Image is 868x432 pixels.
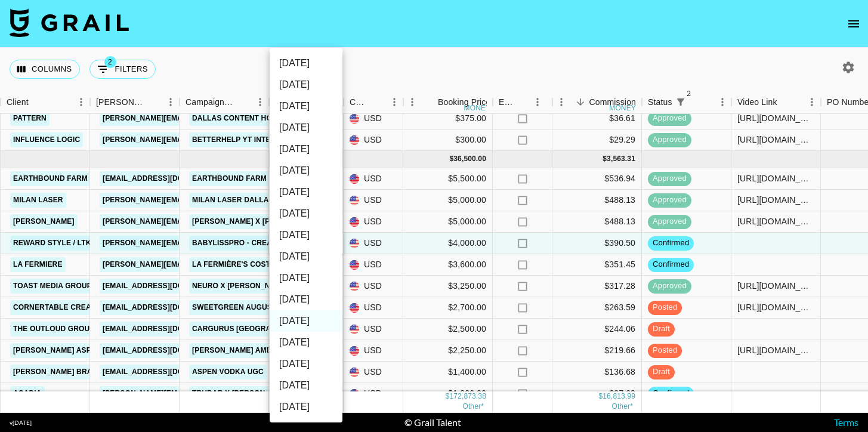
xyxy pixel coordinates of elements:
li: [DATE] [270,203,342,224]
li: [DATE] [270,289,342,310]
li: [DATE] [270,267,342,289]
li: [DATE] [270,74,342,95]
li: [DATE] [270,53,342,74]
li: [DATE] [270,396,342,418]
li: [DATE] [270,310,342,332]
li: [DATE] [270,95,342,117]
li: [DATE] [270,117,342,138]
li: [DATE] [270,181,342,203]
li: [DATE] [270,375,342,396]
li: [DATE] [270,332,342,353]
li: [DATE] [270,138,342,160]
li: [DATE] [270,224,342,246]
li: [DATE] [270,160,342,181]
li: [DATE] [270,246,342,267]
li: [DATE] [270,353,342,375]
